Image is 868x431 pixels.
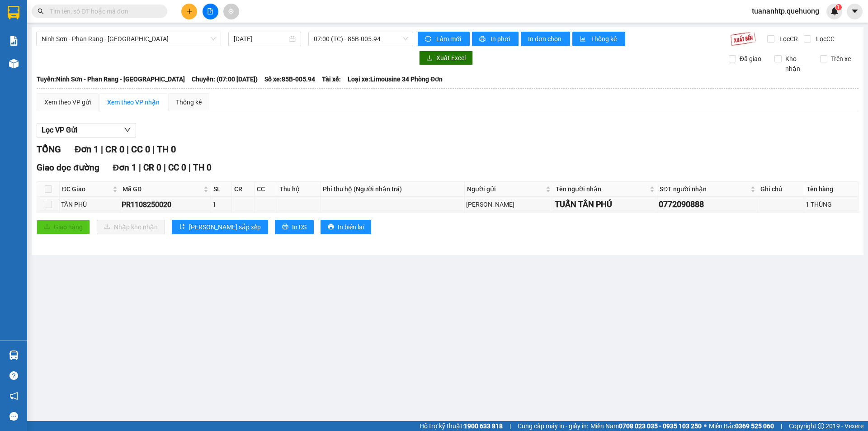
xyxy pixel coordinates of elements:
img: warehouse-icon [9,350,19,360]
span: | [164,162,166,173]
span: In biên lai [338,222,364,232]
span: Mã GD [123,184,202,194]
span: 1 [837,4,840,10]
b: Tuyến: Ninh Sơn - Phan Rang - [GEOGRAPHIC_DATA] [37,76,185,83]
span: Ninh Sơn - Phan Rang - Miền Tây [42,32,216,46]
span: printer [479,36,487,43]
button: printerIn phơi [472,32,519,46]
strong: 0369 525 060 [735,422,774,430]
div: Xem theo VP nhận [107,97,160,107]
button: syncLàm mới [418,32,470,46]
input: 11/08/2025 [234,34,288,44]
button: plus [181,4,197,19]
span: download [426,55,433,62]
span: CR 0 [143,162,161,173]
th: Ghi chú [758,182,804,197]
span: [PERSON_NAME] sắp xếp [189,222,261,232]
span: plus [186,8,193,14]
span: file-add [207,8,213,14]
span: Miền Bắc [709,421,774,431]
span: Đã giao [736,54,765,64]
div: Xem theo VP gửi [44,97,91,107]
span: In DS [292,222,307,232]
span: notification [9,392,18,400]
span: CR 0 [105,144,124,155]
span: message [9,412,18,421]
span: Tên người nhận [556,184,648,194]
span: Đơn 1 [113,162,137,173]
button: downloadNhập kho nhận [97,220,165,234]
span: | [509,421,511,431]
div: PR1108250020 [122,199,209,210]
td: PR1108250020 [120,197,211,213]
span: SĐT người nhận [660,184,749,194]
span: | [152,144,155,155]
span: Miền Nam [590,421,702,431]
span: Lọc CR [776,34,799,44]
span: copyright [818,423,824,429]
span: Cung cấp máy in - giấy in: [518,421,588,431]
img: 9k= [730,32,756,46]
span: Kho nhận [782,54,813,74]
img: warehouse-icon [9,59,19,68]
button: printerIn biên lai [321,220,371,234]
sup: 1 [835,4,842,10]
span: tuananhtp.quehuong [745,5,826,17]
span: Số xe: 85B-005.94 [264,74,315,84]
span: sync [425,36,433,43]
span: printer [282,223,288,231]
button: uploadGiao hàng [37,220,90,234]
th: CC [255,182,277,197]
span: Loại xe: Limousine 34 Phòng Đơn [348,74,443,84]
img: logo-vxr [8,6,19,19]
span: Trên xe [827,54,854,64]
div: 1 [212,199,230,209]
span: sort-ascending [179,223,185,231]
span: TỔNG [37,144,61,155]
span: bar-chart [580,36,587,43]
div: TÂN PHÚ [61,199,118,209]
span: | [189,162,191,173]
td: TUẤN TÂN PHÚ [553,197,657,213]
div: Thống kê [176,97,202,107]
button: In đơn chọn [521,32,570,46]
span: down [124,126,131,133]
th: Thu hộ [277,182,321,197]
span: 07:00 (TC) - 85B-005.94 [314,32,408,46]
span: | [139,162,141,173]
span: | [781,421,782,431]
span: Người gửi [467,184,544,194]
button: downloadXuất Excel [419,51,473,65]
span: Hỗ trợ kỹ thuật: [420,421,503,431]
span: Xuất Excel [436,53,466,63]
span: Lọc CC [812,34,836,44]
span: printer [328,223,334,231]
th: Tên hàng [804,182,859,197]
span: Giao dọc đường [37,162,99,173]
span: | [127,144,129,155]
span: question-circle [9,371,18,380]
button: printerIn DS [275,220,314,234]
input: Tìm tên, số ĐT hoặc mã đơn [50,6,156,16]
span: In phơi [491,34,511,44]
span: Chuyến: (07:00 [DATE]) [192,74,258,84]
span: ĐC Giao [62,184,111,194]
th: SL [211,182,232,197]
div: 0772090888 [659,198,756,211]
button: sort-ascending[PERSON_NAME] sắp xếp [172,220,268,234]
td: 0772090888 [657,197,758,213]
span: In đơn chọn [528,34,563,44]
div: TUẤN TÂN PHÚ [555,198,656,211]
th: CR [232,182,255,197]
span: TH 0 [193,162,212,173]
th: Phí thu hộ (Người nhận trả) [321,182,465,197]
button: caret-down [847,4,863,19]
div: 1 THÙNG [806,199,857,209]
span: Tài xế: [322,74,341,84]
button: file-add [203,4,218,19]
span: Làm mới [436,34,462,44]
span: | [101,144,103,155]
span: aim [228,8,234,14]
span: ⚪️ [704,424,707,428]
span: CC 0 [131,144,150,155]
